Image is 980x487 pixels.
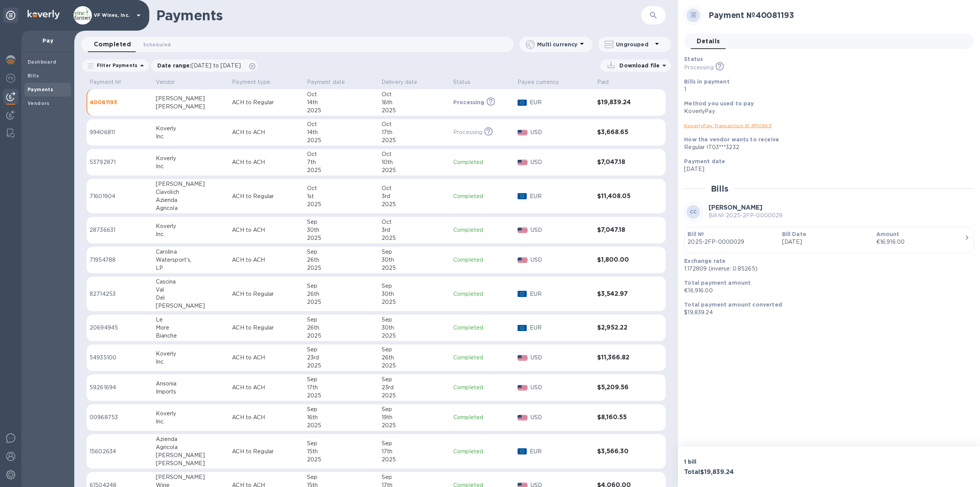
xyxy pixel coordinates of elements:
p: EUR [530,98,591,107]
div: 2025 [307,166,376,174]
div: Ciavolich [156,188,226,196]
p: 1 [684,85,968,93]
p: 20694945 [90,324,150,332]
div: More [156,324,226,332]
p: $19,839.24 [684,308,968,316]
div: 2025 [307,234,376,242]
div: Oct [307,90,376,98]
p: Completed [453,192,511,200]
h1: Payments [156,7,641,23]
b: CC [690,209,697,215]
div: Oct [307,150,376,158]
b: Payments [28,87,53,92]
div: Sep [382,316,447,324]
p: ACH to ACH [232,413,301,421]
div: 2025 [307,456,376,464]
div: Date range:[DATE] to [DATE] [151,59,257,72]
div: [PERSON_NAME] [156,473,226,481]
div: Oct [382,218,447,226]
div: 2025 [382,166,447,174]
div: Inc. [156,162,226,171]
h3: $1,800.00 [597,256,646,264]
div: 16th [307,413,376,421]
p: ACH to ACH [232,384,301,392]
b: Method you used to pay [684,100,754,107]
p: Payment type [232,78,270,86]
p: USD [531,226,591,234]
p: Completed [453,448,511,456]
img: USD [518,257,528,263]
p: ACH to ACH [232,256,301,264]
p: Completed [453,256,511,264]
p: USD [531,158,591,166]
b: Payment date [684,158,725,164]
p: Payment date [307,78,345,86]
img: Logo [28,10,60,19]
div: Del [156,294,226,302]
h3: $11,408.05 [597,193,646,200]
h3: $3,566.30 [597,448,646,455]
p: 71954788 [90,256,150,264]
p: 59261694 [90,384,150,392]
div: 7th [307,158,376,166]
div: Carolina [156,248,226,256]
div: 2025 [382,136,447,144]
h3: $7,047.18 [597,226,646,234]
div: 26th [307,290,376,298]
h3: $11,366.82 [597,354,646,361]
p: Pay [28,37,68,44]
p: ACH to ACH [232,354,301,362]
img: USD [518,385,528,390]
div: 3rd [382,192,447,200]
p: Status [453,78,470,86]
b: Exchange rate [684,258,725,264]
div: Cascina [156,278,226,286]
h3: Total $19,839.24 [684,469,826,476]
button: Bill №2025-2FP-0000029Bill Date[DATE]Amount€16,916.00 [684,227,974,253]
p: ACH to Regular [232,192,301,200]
p: 82714253 [90,290,150,298]
div: 2025 [382,392,447,400]
div: Oct [307,184,376,192]
div: Inc. [156,358,226,366]
span: Details [697,36,720,47]
b: Vendors [28,100,50,106]
div: 15th [307,448,376,456]
h3: $5,209.56 [597,384,646,391]
p: USD [531,354,591,362]
div: 30th [307,226,376,234]
div: Watersport’s, [156,256,226,264]
p: Multi currency [537,41,577,48]
div: Oct [382,90,447,98]
p: USD [531,256,591,264]
div: Regular IT03***3232 [684,143,968,151]
div: 10th [382,158,447,166]
p: Completed [453,384,511,392]
div: Oct [307,120,376,128]
div: 2025 [307,136,376,144]
div: Sep [382,439,447,448]
p: 54935100 [90,354,150,362]
div: 2025 [382,362,447,370]
div: 2025 [382,107,447,115]
img: USD [518,355,528,361]
div: 26th [307,256,376,264]
p: Completed [453,413,511,421]
p: 28736631 [90,226,150,234]
div: 26th [307,324,376,332]
div: Inc. [156,230,226,238]
h3: $7,047.18 [597,159,646,166]
div: [PERSON_NAME] [156,95,226,103]
div: Sep [307,375,376,384]
div: 1st [307,192,376,200]
div: 30th [382,324,447,332]
div: Agricola [156,204,226,212]
p: 53792871 [90,158,150,166]
p: Delivery date [382,78,418,86]
div: Ansonia [156,380,226,388]
div: 2025 [307,392,376,400]
div: Sep [382,346,447,354]
div: Sep [307,405,376,413]
p: Bill № 2025-2FP-0000029 [709,212,782,220]
p: Processing [684,64,713,72]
